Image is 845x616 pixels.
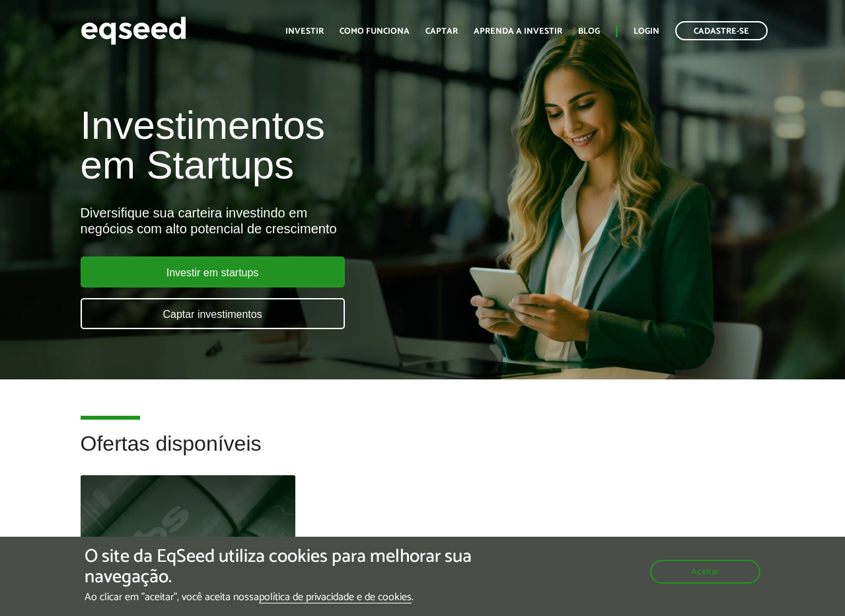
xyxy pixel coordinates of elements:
a: Cadastre-se [675,21,768,40]
h1: Investimentos em Startups [81,106,484,185]
p: Ao clicar em "aceitar", você aceita nossa . [85,591,490,603]
button: Aceitar [650,560,760,584]
img: EqSeed [81,13,186,48]
a: política de privacidade e de cookies [259,592,412,603]
a: Aprenda a investir [474,27,562,36]
h5: O site da EqSeed utiliza cookies para melhorar sua navegação. [85,547,490,588]
a: Blog [578,27,600,36]
a: Captar [425,27,458,36]
a: Captar investimentos [81,298,345,329]
a: Investir [285,27,324,36]
a: Investir em startups [81,256,345,288]
a: Como funciona [340,27,410,36]
a: Login [634,27,659,36]
h2: Ofertas disponíveis [81,432,765,475]
div: Diversifique sua carteira investindo em negócios com alto potencial de crescimento [81,205,484,237]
